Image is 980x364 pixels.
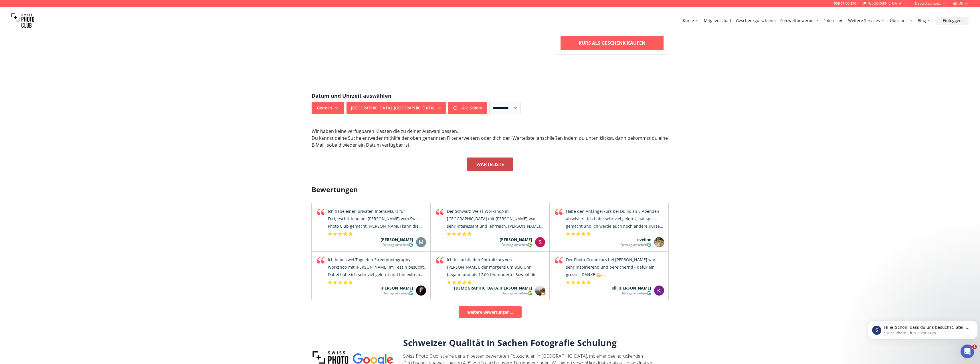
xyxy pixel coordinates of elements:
span: 1 [972,345,977,349]
h3: Schweizer Qualität in Sachen Fotografie Schulung [403,338,669,348]
button: Geschenkgutscheine [734,17,778,25]
a: Fotowettbewerbe [780,18,819,23]
a: Fotoreisen [823,18,844,23]
a: Weitere Services [848,18,885,23]
button: Kurse [680,17,702,25]
button: Fotoreisen [821,17,846,25]
a: 058 51 00 270 [834,1,856,6]
a: Mitgliedschaft [704,18,731,23]
button: Einloggen [936,17,969,25]
span: German [312,103,343,113]
a: Geschenkgutscheine [736,18,776,23]
iframe: Intercom live chat [961,345,974,358]
a: Blog [918,18,931,23]
h3: Bewertungen [312,185,669,194]
button: Blog [915,17,934,25]
button: Alle Städte [448,102,487,114]
button: Weitere Services [846,17,888,25]
button: Fotowettbewerbe [778,17,821,25]
div: Wir haben keine verfügbaren Klassen die zu deiner Auswahl passen . Du kannst deine Suche entweder... [312,128,669,148]
button: Mitgliedschaft [702,17,734,25]
b: Kurs als Geschenk kaufen [579,40,646,46]
a: Über uns [890,18,913,23]
a: Kurse [683,18,699,23]
a: Warteliste [467,158,513,171]
b: Warteliste [476,161,504,168]
h2: Datum und Uhrzeit auswählen [312,92,669,100]
iframe: Intercom notifications Nachricht [866,308,980,349]
img: Swiss photo club [11,9,34,32]
a: Kurs als Geschenk kaufen [561,36,664,50]
button: Über uns [888,17,915,25]
button: German [312,102,344,114]
button: [GEOGRAPHIC_DATA], [GEOGRAPHIC_DATA] [347,102,446,114]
